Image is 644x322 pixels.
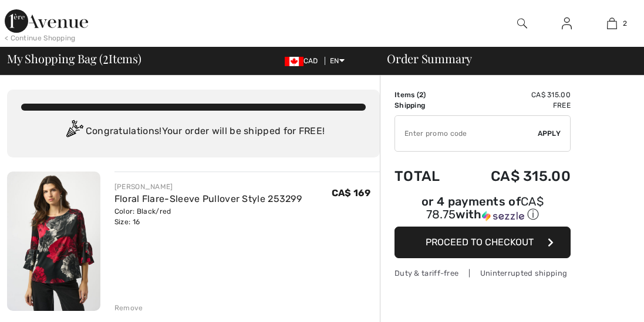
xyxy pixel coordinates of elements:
span: 2 [419,91,423,99]
td: Free [458,100,571,111]
span: EN [330,57,345,65]
span: CA$ 78.75 [426,194,544,221]
div: [PERSON_NAME] [114,181,302,192]
td: Items ( ) [395,90,458,100]
td: Total [395,156,458,196]
div: or 4 payments of with [395,196,571,222]
span: CAD [285,57,323,65]
td: CA$ 315.00 [458,90,571,100]
img: Floral Flare-Sleeve Pullover Style 253299 [7,172,100,311]
a: Sign In [552,16,581,31]
span: 2 [623,18,627,29]
span: CA$ 169 [332,187,370,198]
div: < Continue Shopping [5,33,76,43]
img: Congratulation2.svg [62,120,86,143]
img: Canadian Dollar [285,57,304,66]
div: Order Summary [373,53,637,64]
span: Proceed to Checkout [426,237,534,248]
span: My Shopping Bag ( Items) [7,53,141,64]
span: Apply [538,128,561,139]
img: Sezzle [482,211,524,221]
a: Floral Flare-Sleeve Pullover Style 253299 [114,193,302,204]
img: 1ère Avenue [5,9,88,33]
div: Remove [114,303,143,313]
div: Congratulations! Your order will be shipped for FREE! [21,120,366,143]
input: Promo code [395,116,538,151]
span: 2 [103,50,109,65]
img: search the website [517,16,527,30]
a: 2 [590,16,634,30]
img: My Bag [607,16,617,30]
div: Color: Black/red Size: 16 [114,206,302,227]
td: CA$ 315.00 [458,156,571,196]
div: Duty & tariff-free | Uninterrupted shipping [395,268,571,279]
td: Shipping [395,100,458,111]
button: Proceed to Checkout [395,227,571,258]
img: My Info [562,16,572,30]
div: or 4 payments ofCA$ 78.75withSezzle Click to learn more about Sezzle [395,196,571,227]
